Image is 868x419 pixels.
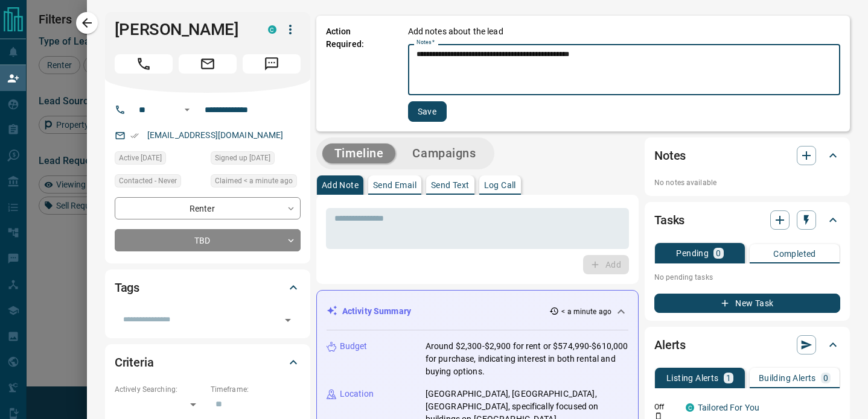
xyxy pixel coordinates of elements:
p: < a minute ago [561,306,611,317]
p: No notes available [654,177,840,188]
p: Actively Searching: [115,384,205,395]
div: Tasks [654,206,840,235]
p: Location [340,388,374,400]
p: No pending tasks [654,268,840,286]
p: Budget [340,340,368,353]
p: Listing Alerts [666,374,719,382]
div: Alerts [654,330,840,359]
label: Notes [416,39,435,46]
h2: Tags [115,278,139,297]
h2: Notes [654,146,686,165]
span: Claimed < a minute ago [215,175,293,187]
span: Signed up [DATE] [215,152,270,164]
p: Add Note [322,181,359,189]
p: Timeframe: [211,384,301,395]
p: Activity Summary [342,305,411,318]
div: Renter [115,197,301,219]
div: condos.ca [686,403,694,412]
div: Fri Sep 12 2025 [211,151,301,168]
span: Active [DATE] [119,152,162,164]
p: Around $2,300-$2,900 for rent or $574,990-$610,000 for purchase, indicating interest in both rent... [426,340,628,378]
p: Log Call [484,181,516,189]
button: Open [180,102,194,117]
button: Timeline [322,143,396,163]
div: Criteria [115,348,301,377]
div: condos.ca [268,25,276,34]
p: 0 [823,374,828,382]
p: Send Email [373,181,416,189]
p: Send Text [431,181,470,189]
div: Activity Summary< a minute ago [327,300,628,323]
div: Tags [115,273,301,302]
span: Email [179,54,237,74]
h2: Criteria [115,353,154,372]
p: Pending [676,249,709,257]
button: Open [279,312,296,329]
p: 1 [726,374,731,382]
p: Off [654,402,678,412]
h2: Alerts [654,335,686,354]
p: Completed [773,250,816,258]
button: Campaigns [400,143,488,163]
button: New Task [654,294,840,313]
h1: [PERSON_NAME] [115,20,250,39]
span: Contacted - Never [119,175,177,187]
a: [EMAIL_ADDRESS][DOMAIN_NAME] [147,130,284,140]
div: TBD [115,229,301,251]
div: Sun Sep 14 2025 [115,151,205,168]
h2: Tasks [654,210,685,230]
span: Message [243,54,301,74]
div: Notes [654,141,840,170]
div: Mon Sep 15 2025 [211,174,301,191]
button: Save [408,101,447,122]
a: Tailored For You [698,403,759,412]
span: Call [115,54,173,74]
p: 0 [716,249,721,257]
p: Building Alerts [759,374,816,382]
svg: Email Verified [130,131,139,140]
p: Action Required: [326,25,390,122]
p: Add notes about the lead [408,25,503,38]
